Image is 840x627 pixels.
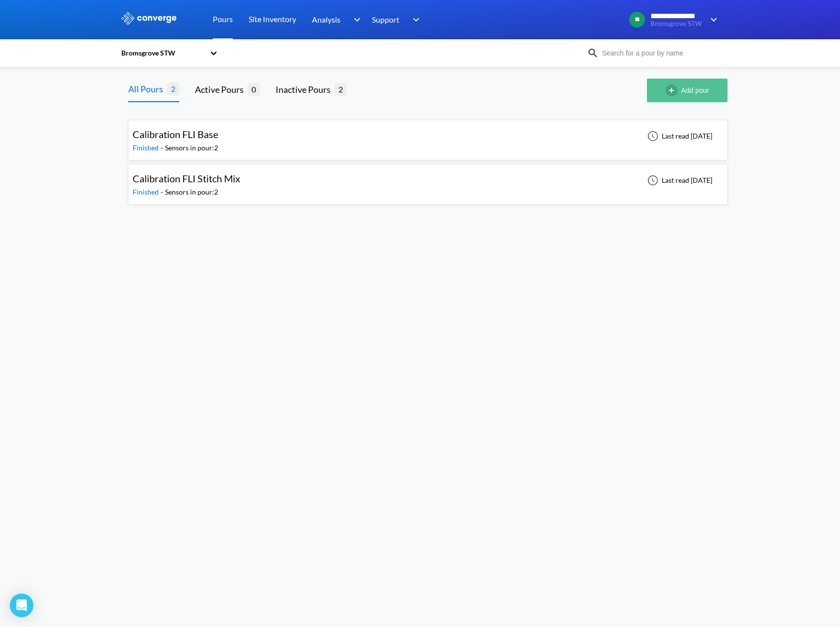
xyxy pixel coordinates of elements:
div: All Pours [128,82,167,96]
div: Active Pours [195,83,248,96]
img: downArrow.svg [406,14,422,26]
span: Calibration FLI Stitch Mix [133,172,240,184]
input: Search for a pour by name [599,48,718,58]
button: Add pour [647,79,728,102]
div: Open Intercom Messenger [10,594,33,617]
div: Last read [DATE] [642,174,715,186]
img: icon-search.svg [587,47,599,59]
span: 0 [248,83,260,95]
span: Bromsgrove STW [650,20,704,28]
span: Calibration FLI Base [133,128,218,140]
img: downArrow.svg [704,14,720,26]
span: Support [372,13,399,26]
span: 2 [335,83,347,95]
div: Sensors in pour: 2 [165,187,218,198]
div: Inactive Pours [276,83,335,96]
span: Finished [133,143,161,152]
span: 2 [167,83,179,95]
img: add-circle-outline.svg [666,85,681,96]
a: Calibration FLI BaseFinished-Sensors in pour:2Last read [DATE] [128,131,728,140]
img: logo_ewhite.svg [120,12,177,25]
img: downArrow.svg [347,14,363,26]
span: - [161,188,165,196]
div: Bromsgrove STW [120,48,205,58]
a: Calibration FLI Stitch MixFinished-Sensors in pour:2Last read [DATE] [128,175,728,184]
span: Analysis [312,13,340,26]
span: Finished [133,188,161,196]
div: Last read [DATE] [642,130,715,142]
div: Sensors in pour: 2 [165,142,218,153]
span: - [161,143,165,152]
